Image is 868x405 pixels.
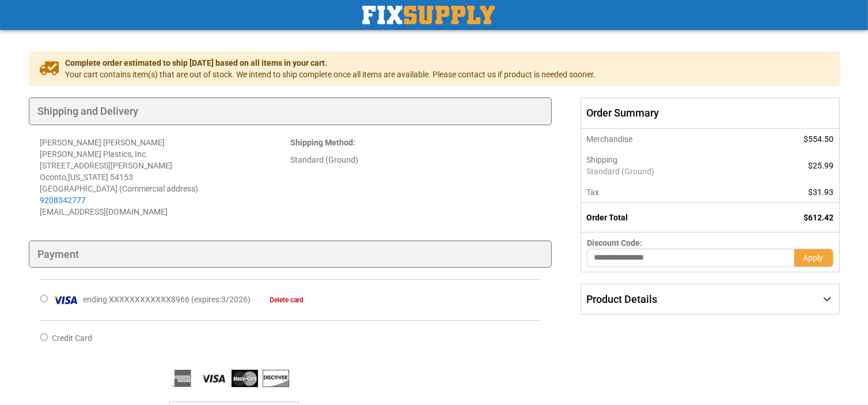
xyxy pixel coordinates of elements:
a: Delete card [253,296,304,304]
img: Discover [263,370,289,387]
th: Tax [581,182,751,203]
span: $31.93 [809,187,834,197]
span: expires [195,295,220,304]
span: Apply [803,253,824,262]
span: $25.99 [809,161,834,170]
span: $554.50 [804,134,834,144]
span: 3/2026 [222,295,248,304]
img: Visa [200,370,227,387]
span: Shipping [586,155,617,164]
a: store logo [362,6,495,24]
img: MasterCard [232,370,258,387]
span: Your cart contains item(s) that are out of stock. We intend to ship complete once all items are a... [66,69,596,80]
div: Shipping and Delivery [29,97,552,125]
span: Standard (Ground) [586,166,745,177]
a: 9208342777 [40,196,86,205]
img: Fix Industrial Supply [362,6,495,24]
span: [EMAIL_ADDRESS][DOMAIN_NAME] [40,207,168,216]
th: Merchandise [581,129,751,149]
strong: Order Total [586,213,628,222]
span: Product Details [586,293,657,305]
span: Discount Code: [587,238,642,247]
div: Standard (Ground) [290,154,540,166]
address: [PERSON_NAME] [PERSON_NAME] [PERSON_NAME] Plastics, Inc. [STREET_ADDRESS][PERSON_NAME] Oconto , 5... [40,137,290,217]
span: Credit Card [52,333,93,343]
img: Visa [52,291,79,309]
span: ending [84,295,108,304]
span: Order Summary [581,97,839,129]
img: American Express [169,370,196,387]
span: Shipping Method [290,138,353,147]
span: $612.42 [804,213,834,222]
div: Payment [29,241,552,268]
span: Complete order estimated to ship [DATE] based on all items in your cart. [66,57,596,69]
span: ( : ) [192,295,251,304]
span: XXXXXXXXXXXX8966 [109,295,190,304]
button: Apply [794,249,833,267]
strong: : [290,138,355,147]
span: [US_STATE] [69,172,109,182]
